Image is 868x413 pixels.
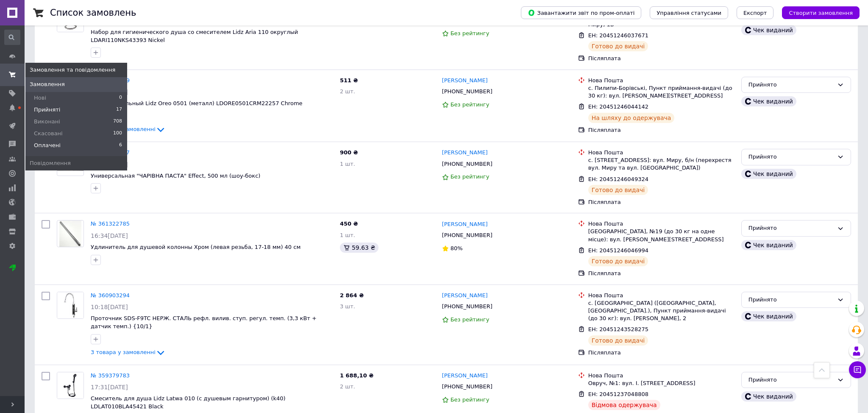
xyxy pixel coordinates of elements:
span: Набор для гигиенического душа со смесителем Lidz Aria 110 округлый LDARI110NKS43393 Nickel [91,29,298,43]
span: 17:31[DATE] [91,384,128,391]
a: [PERSON_NAME] [442,77,488,85]
span: Виконані [34,118,60,126]
div: Чек виданий [741,391,796,402]
div: 59.63 ₴ [340,243,378,253]
span: Повідомлення [30,159,71,167]
img: Фото товару [57,292,83,318]
span: ЕН: 20451246046994 [588,247,648,254]
div: Прийнято [748,81,834,89]
span: 511 ₴ [340,77,358,84]
div: Нова Пошта [588,77,734,84]
span: [PHONE_NUMBER] [442,383,492,390]
a: [PERSON_NAME] [442,220,488,229]
span: [PHONE_NUMBER] [442,88,492,95]
div: Прийнято [748,224,834,233]
span: 2 864 ₴ [340,292,364,299]
span: ЕН: 20451237048808 [588,391,648,397]
span: Без рейтингу [451,316,490,323]
div: с. [GEOGRAPHIC_DATA] ([GEOGRAPHIC_DATA], [GEOGRAPHIC_DATA].), Пункт приймання-видачі (до 30 кг): ... [588,299,734,323]
span: Проточник SDS-F9TC НЕРЖ. СТАЛЬ рефл. вилив. ступ. регул. темп. (3,3 кВт + датчик темп.) {10/1} [91,315,317,329]
div: Чек виданий [741,25,796,35]
span: Створити замовлення [789,10,853,16]
div: с. [STREET_ADDRESS]: вул. Миру, б/н (перехрестя вул. Миру та вул. [GEOGRAPHIC_DATA]) [588,156,734,172]
span: 1 688,10 ₴ [340,372,373,379]
div: Чек виданий [741,311,796,321]
a: Повідомлення [25,156,127,170]
div: Нова Пошта [588,372,734,380]
span: [PHONE_NUMBER] [442,303,492,310]
a: Замовлення [25,77,127,92]
div: Нова Пошта [588,292,734,299]
span: 3 товара у замовленні [91,349,156,355]
span: 6 [119,142,122,149]
span: ЕН: 20451246049324 [588,176,648,182]
div: Чек виданий [741,96,796,106]
a: Створити замовлення [773,9,860,16]
span: Без рейтингу [451,30,490,36]
a: Смеситель для душа Lidz Latwa 010 (с душевым гарнитуром) (k40) LDLAT010BLA45421 Black [91,395,286,410]
span: Нові [34,94,46,102]
span: 100 [113,130,122,137]
button: Створити замовлення [782,6,860,19]
span: 3 шт. [340,303,355,310]
a: [PERSON_NAME] [442,372,488,380]
span: 1 шт. [340,161,355,167]
div: Чек виданий [741,240,796,250]
div: Готово до видачі [588,41,648,51]
span: 450 ₴ [340,220,358,227]
div: Післяплата [588,55,734,62]
span: 0 [119,94,122,102]
span: Без рейтингу [451,101,490,108]
a: 2 товара у замовленні [91,126,166,132]
span: ЕН: 20451246044142 [588,103,648,110]
div: с. Пилипи-Борівські, Пункт приймання-видачі (до 30 кг): вул. [PERSON_NAME][STREET_ADDRESS] [588,84,734,100]
span: Замовлення [30,81,65,88]
span: Скасовані [34,130,63,137]
span: Замовлення та повідомлення [30,66,115,74]
a: Ёршик напольный Lidz Oreo 0501 (металл) LDORE0501CRM22257 Chrome [91,100,303,106]
button: Управління статусами [650,6,728,19]
span: Експорт [743,10,767,16]
span: 16:34[DATE] [91,232,128,239]
span: Без рейтингу [451,173,490,180]
span: Прийняті [34,106,60,114]
div: [GEOGRAPHIC_DATA], №19 (до 30 кг на одне місце): вул. [PERSON_NAME][STREET_ADDRESS] [588,228,734,243]
a: № 361322785 [91,220,130,227]
span: Оплачені [34,142,61,149]
button: Експорт [737,6,774,19]
span: ЕН: 20451246037671 [588,32,648,39]
span: [PHONE_NUMBER] [442,161,492,167]
div: Готово до видачі [588,185,648,195]
span: 900 ₴ [340,149,358,156]
div: Післяплата [588,349,734,357]
h1: Список замовлень [50,8,136,18]
span: [PHONE_NUMBER] [442,232,492,238]
button: Завантажити звіт по пром-оплаті [521,6,641,19]
span: ЕН: 20451243528275 [588,326,648,332]
img: Фото товару [57,372,83,399]
div: Післяплата [588,270,734,277]
span: 2 шт. [340,383,355,390]
a: № 359379783 [91,372,130,379]
a: [PERSON_NAME] [442,149,488,157]
span: 2 шт. [340,88,355,95]
div: Прийнято [748,153,834,162]
span: Завантажити звіт по пром-оплаті [528,9,634,17]
span: 708 [113,118,122,126]
div: Чек виданий [741,169,796,179]
div: Прийнято [748,296,834,304]
span: 1 шт. [340,232,355,238]
div: На шляху до одержувача [588,113,675,123]
a: Универсальная "ЧАРІВНА ПАСТА" Effect, 500 мл (шоу-бокс) [91,173,260,179]
div: Відмова одержувача [588,400,660,410]
span: 10:18[DATE] [91,304,128,310]
a: [PERSON_NAME] [442,292,488,300]
div: Нова Пошта [588,220,734,228]
span: Управління статусами [657,10,721,16]
div: Прийнято [748,376,834,385]
a: Фото товару [57,220,84,247]
a: Фото товару [57,372,84,399]
a: Удлинитель для душевой колонны Хром (левая резьба, 17-18 мм) 40 см [91,244,300,250]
